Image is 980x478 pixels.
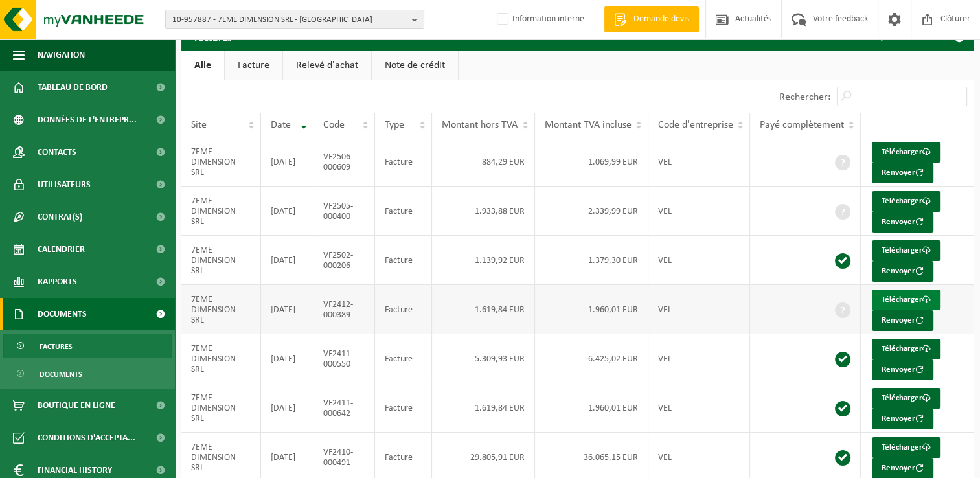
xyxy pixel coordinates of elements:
label: Rechercher: [779,92,830,102]
button: Renvoyer [872,310,933,331]
td: [DATE] [261,334,313,383]
span: Navigation [38,39,85,71]
td: 7EME DIMENSION SRL [181,187,261,236]
span: Documents [40,362,82,387]
td: Facture [375,187,432,236]
td: Facture [375,236,432,285]
td: 1.960,01 EUR [535,285,648,334]
a: Télécharger [872,290,940,310]
button: 10-957887 - 7EME DIMENSION SRL - [GEOGRAPHIC_DATA] [165,10,424,29]
label: Information interne [494,10,584,29]
td: VEL [648,137,750,187]
td: VF2411-000550 [313,334,375,383]
td: 1.960,01 EUR [535,383,648,433]
td: 5.309,93 EUR [432,334,535,383]
span: Conditions d'accepta... [38,422,135,454]
td: 1.619,84 EUR [432,285,535,334]
span: Demande devis [630,13,692,26]
span: Contacts [38,136,76,168]
td: Facture [375,383,432,433]
button: Renvoyer [872,359,933,380]
button: Renvoyer [872,261,933,282]
td: VEL [648,334,750,383]
span: Montant TVA incluse [545,120,632,130]
td: [DATE] [261,187,313,236]
span: Site [191,120,207,130]
a: Télécharger [872,142,940,163]
td: [DATE] [261,285,313,334]
td: 1.619,84 EUR [432,383,535,433]
td: VF2412-000389 [313,285,375,334]
td: VEL [648,187,750,236]
a: Télécharger [872,388,940,409]
span: Boutique en ligne [38,389,115,422]
a: Relevé d'achat [283,51,371,80]
span: Payé complètement [760,120,844,130]
span: Type [385,120,404,130]
td: [DATE] [261,137,313,187]
td: 6.425,02 EUR [535,334,648,383]
a: Télécharger [872,339,940,359]
span: Données de l'entrepr... [38,104,137,136]
span: Contrat(s) [38,201,82,233]
td: 1.379,30 EUR [535,236,648,285]
td: 1.069,99 EUR [535,137,648,187]
a: Factures [3,334,172,358]
td: [DATE] [261,236,313,285]
td: 884,29 EUR [432,137,535,187]
a: Demande devis [604,6,699,32]
td: VEL [648,236,750,285]
td: Facture [375,285,432,334]
span: Code d'entreprise [658,120,733,130]
td: VF2506-000609 [313,137,375,187]
td: 1.139,92 EUR [432,236,535,285]
button: Renvoyer [872,163,933,183]
td: VEL [648,383,750,433]
span: 10-957887 - 7EME DIMENSION SRL - [GEOGRAPHIC_DATA] [172,10,407,30]
td: Facture [375,137,432,187]
span: Code [323,120,345,130]
td: [DATE] [261,383,313,433]
td: VF2505-000400 [313,187,375,236]
span: Date [271,120,291,130]
td: VF2502-000206 [313,236,375,285]
td: VEL [648,285,750,334]
td: 7EME DIMENSION SRL [181,383,261,433]
a: Note de crédit [372,51,458,80]
a: Télécharger [872,437,940,458]
a: Télécharger [872,191,940,212]
button: Renvoyer [872,212,933,233]
a: Facture [225,51,282,80]
span: Utilisateurs [38,168,91,201]
span: Factures [40,334,73,359]
a: Alle [181,51,224,80]
td: VF2411-000642 [313,383,375,433]
button: Renvoyer [872,409,933,429]
span: Montant hors TVA [442,120,518,130]
a: Télécharger [872,240,940,261]
td: 2.339,99 EUR [535,187,648,236]
span: Documents [38,298,87,330]
td: Facture [375,334,432,383]
a: Documents [3,361,172,386]
span: Calendrier [38,233,85,266]
span: Tableau de bord [38,71,108,104]
td: 7EME DIMENSION SRL [181,334,261,383]
td: 7EME DIMENSION SRL [181,137,261,187]
td: 7EME DIMENSION SRL [181,236,261,285]
span: Rapports [38,266,77,298]
td: 1.933,88 EUR [432,187,535,236]
td: 7EME DIMENSION SRL [181,285,261,334]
